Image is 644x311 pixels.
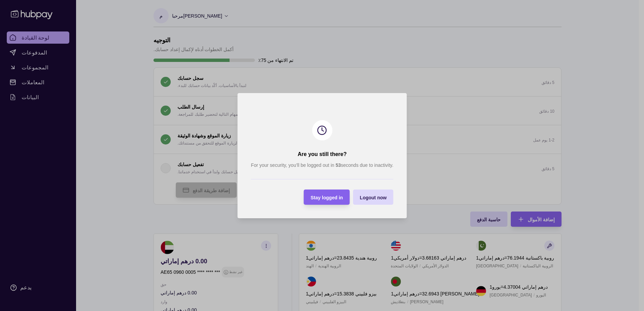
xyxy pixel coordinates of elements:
[297,151,347,158] h2: Are you still there?
[310,195,343,200] span: Stay logged in
[353,190,393,205] button: Logout now
[251,161,393,169] p: For your security, you’ll be logged out in seconds due to inactivity.
[335,162,341,168] strong: 53
[360,195,386,200] span: Logout now
[304,190,350,205] button: Stay logged in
